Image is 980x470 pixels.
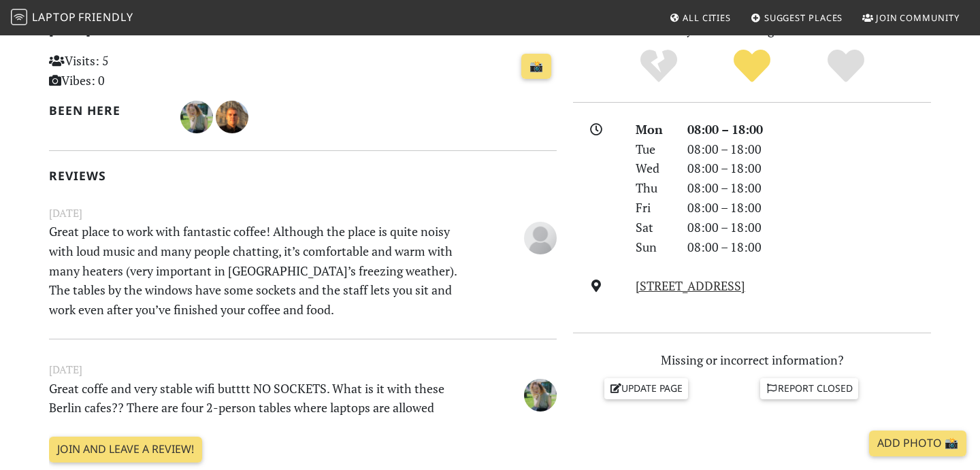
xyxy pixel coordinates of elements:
[679,158,939,178] div: 08:00 – 18:00
[11,9,27,25] img: LaptopFriendly
[524,379,557,412] img: 4063-lior.jpg
[49,51,208,90] p: Visits: 5 Vibes: 0
[869,431,966,456] a: Add Photo 📸
[627,158,679,178] div: Wed
[180,101,213,133] img: 4063-lior.jpg
[679,139,939,159] div: 08:00 – 18:00
[764,12,843,24] span: Suggest Places
[636,278,745,294] a: [STREET_ADDRESS]
[799,48,893,85] div: Definitely!
[627,178,679,198] div: Thu
[524,385,557,401] span: Lior
[679,237,939,257] div: 08:00 – 18:00
[32,10,76,24] span: Laptop
[41,222,478,320] p: Great place to work with fantastic coffee! Although the place is quite noisy with loud music and ...
[216,107,248,124] span: Alexander Monsanto
[41,205,565,222] small: [DATE]
[705,48,799,85] div: Yes
[683,12,731,24] span: All Cities
[216,101,248,133] img: 3797-alexander.jpg
[573,350,931,370] p: Missing or incorrect information?
[664,5,736,30] a: All Cities
[524,222,557,254] img: blank-535327c66bd565773addf3077783bbfce4b00ec00e9fd257753287c682c7fa38.png
[41,361,565,378] small: [DATE]
[627,198,679,218] div: Fri
[679,198,939,218] div: 08:00 – 18:00
[627,218,679,237] div: Sat
[679,178,939,198] div: 08:00 – 18:00
[876,12,960,24] span: Join Community
[49,437,202,463] a: Join and leave a review!
[627,120,679,139] div: Mon
[627,237,679,257] div: Sun
[11,6,133,30] a: LaptopFriendly LaptopFriendly
[78,10,133,24] span: Friendly
[857,5,965,30] a: Join Community
[760,378,858,399] a: Report closed
[180,107,216,124] span: Lior
[521,54,551,80] a: 📸
[49,169,557,183] h2: Reviews
[524,228,557,244] span: Anonymous
[679,218,939,237] div: 08:00 – 18:00
[679,120,939,139] div: 08:00 – 18:00
[627,139,679,159] div: Tue
[745,5,849,30] a: Suggest Places
[604,378,689,399] a: Update page
[41,379,478,418] p: Great coffe and very stable wifi butttt NO SOCKETS. What is it with these Berlin cafes?? There ar...
[612,48,706,85] div: No
[49,103,164,118] h2: Been here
